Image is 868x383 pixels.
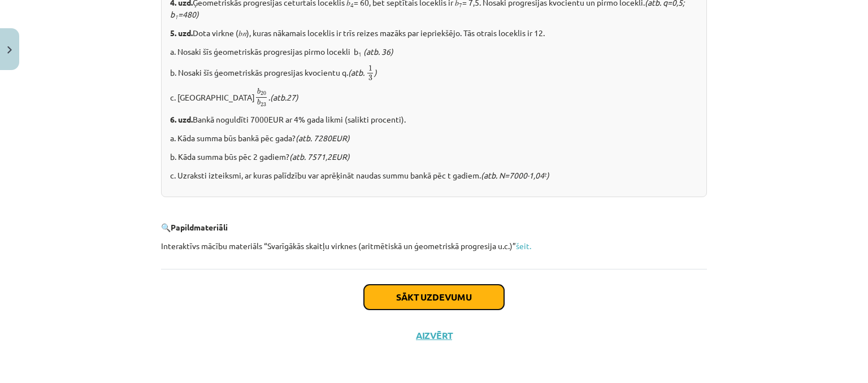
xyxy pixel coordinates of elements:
b: 6. uzd. [170,114,193,124]
sub: 1 [175,12,178,21]
button: Sākt uzdevumu [364,285,504,310]
p: c. [GEOGRAPHIC_DATA] . [170,88,698,107]
p: 🔍 [161,221,707,233]
i: (atb. 7571,2EUR) [289,151,350,162]
i: ) [374,67,377,77]
span: 3 [368,75,372,81]
span: 1 [368,66,372,71]
i: (atb. 7280EUR) [296,133,350,143]
b: 5. uzd. [170,28,193,38]
p: Interaktīvs mācību materiāls “Svarīgākās skaitļu virknes (aritmētiskā un ģeometriskā progresija u... [161,240,707,252]
i: =480) [178,9,199,19]
p: Bankā noguldīti 7000EUR ar 4% gada likmi (salikti procenti). [170,114,698,125]
p: b. Kāda summa būs pēc 2 gadiem? [170,151,698,163]
i: ) [546,170,549,180]
i: (atb. N=7000∙1,04 [481,170,544,180]
span: b [257,99,261,106]
a: šeit. [516,241,531,251]
p: Dota virkne (𝑏 ), kuras nākamais loceklis ir trīs reizes mazāks par iepriekšējo. Tās otrais locek... [170,27,698,39]
i: (atb.27) [270,92,298,102]
span: b [257,89,261,95]
p: b. Nosaki šīs ģeometriskās progresijas kvocientu q. [170,64,698,81]
button: Aizvērt [413,330,455,341]
i: (atb. 36) [363,46,393,56]
p: a. Kāda summa būs bankā pēc gada? [170,132,698,144]
p: a. Nosaki šīs ģeometriskās progresijas pirmo locekli b [170,46,698,58]
i: (atb. [348,67,364,77]
p: c. Uzraksti izteiksmi, ar kuras palīdzību var aprēķināt naudas summu bankā pēc t gadiem. [170,169,698,181]
b: Papildmateriāli [171,222,228,232]
sub: 1 [358,50,362,58]
sup: t [544,170,546,179]
span: 23 [261,102,266,106]
sub: 4 [350,1,354,9]
span: 20 [261,92,266,95]
em: 𝑛 [242,28,246,38]
sub: 7 [459,1,462,9]
img: icon-close-lesson-0947bae3869378f0d4975bcd49f059093ad1ed9edebbc8119c70593378902aed.svg [7,46,12,54]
